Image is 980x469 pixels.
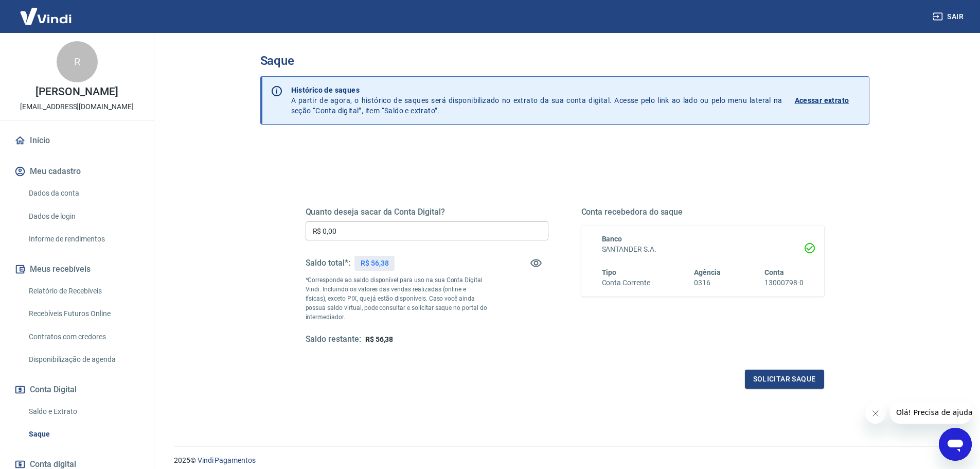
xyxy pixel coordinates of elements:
p: Histórico de saques [291,85,782,95]
p: *Corresponde ao saldo disponível para uso na sua Conta Digital Vindi. Incluindo os valores das ve... [306,275,488,322]
iframe: Botão para abrir a janela de mensagens [939,428,972,461]
h6: Conta Corrente [602,277,650,288]
a: Recebíveis Futuros Online [25,303,141,324]
a: Vindi Pagamentos [198,456,256,464]
span: Tipo [602,268,617,276]
p: [EMAIL_ADDRESS][DOMAIN_NAME] [20,101,134,112]
button: Meus recebíveis [12,258,141,281]
a: Início [12,129,141,152]
a: Informe de rendimentos [25,229,141,250]
h5: Saldo restante: [306,334,361,345]
a: Dados da conta [25,183,141,204]
div: R [57,41,98,82]
p: 2025 © [174,455,955,466]
iframe: Mensagem da empresa [890,401,972,424]
span: Olá! Precisa de ajuda? [6,7,86,15]
h5: Quanto deseja sacar da Conta Digital? [306,207,548,217]
a: Saldo e Extrato [25,401,141,422]
span: R$ 56,38 [365,335,394,343]
p: R$ 56,38 [361,258,389,269]
h3: Saque [260,54,869,68]
a: Contratos com credores [25,326,141,348]
button: Meu cadastro [12,160,141,183]
a: Dados de login [25,206,141,227]
h6: 13000798-0 [764,277,804,288]
span: Conta [764,268,784,276]
a: Relatório de Recebíveis [25,281,141,302]
img: Vindi [12,1,79,32]
h6: 0316 [694,277,721,288]
span: Banco [602,235,622,243]
h6: SANTANDER S.A. [602,244,804,255]
a: Acessar extrato [795,85,861,116]
button: Sair [931,7,968,26]
h5: Saldo total*: [306,258,350,268]
h5: Conta recebedora do saque [581,207,824,217]
span: Agência [694,268,721,276]
p: [PERSON_NAME] [35,86,118,97]
button: Conta Digital [12,378,141,401]
button: Solicitar saque [745,370,824,389]
p: Acessar extrato [795,95,849,106]
a: Disponibilização de agenda [25,349,141,370]
iframe: Fechar mensagem [865,403,886,424]
p: A partir de agora, o histórico de saques será disponibilizado no extrato da sua conta digital. Ac... [291,85,782,116]
a: Saque [25,424,141,445]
